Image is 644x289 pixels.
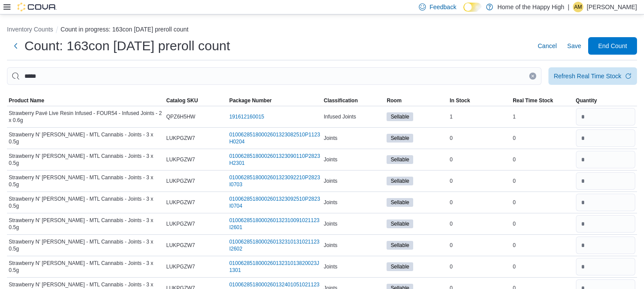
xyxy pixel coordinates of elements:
span: Joints [324,220,337,227]
span: Sellable [387,241,413,250]
div: 0 [511,261,574,272]
a: 01006285180002601323092210P2823I0703 [229,174,320,188]
button: Quantity [574,95,637,106]
span: Catalog SKU [166,97,198,104]
span: Sellable [387,134,413,143]
div: 0 [511,154,574,165]
button: Save [564,37,585,55]
span: Strawberry N' [PERSON_NAME] - MTL Cannabis - Joints - 3 x 0.5g [9,260,163,274]
div: 1 [448,111,511,122]
span: Sellable [391,263,409,271]
span: LUKPGZW7 [166,220,195,227]
span: Product Name [9,97,44,104]
span: Strawberry N' [PERSON_NAME] - MTL Cannabis - Joints - 3 x 0.5g [9,217,163,231]
button: End Count [588,37,637,55]
a: 0100628518000260132310091021123I2601 [229,217,320,231]
span: AM [574,2,582,12]
button: Product Name [7,95,164,106]
span: Sellable [387,155,413,164]
span: Strawberry N' [PERSON_NAME] - MTL Cannabis - Joints - 3 x 0.5g [9,195,163,209]
input: This is a search bar. After typing your query, hit enter to filter the results lower in the page. [7,67,541,85]
button: Cancel [534,37,560,55]
span: Strawberry N' [PERSON_NAME] - MTL Cannabis - Joints - 3 x 0.5g [9,174,163,188]
input: Dark Mode [463,3,482,12]
div: 0 [511,176,574,186]
h1: Count: 163con [DATE] preroll count [24,37,230,55]
span: Classification [324,97,358,104]
button: Classification [322,95,385,106]
p: Home of the Happy High [497,2,564,12]
span: Sellable [391,134,409,142]
div: 0 [511,197,574,208]
span: LUKPGZW7 [166,156,195,163]
span: Sellable [387,112,413,121]
span: Save [567,42,581,50]
div: 0 [448,261,511,272]
a: 01006285180002601323082510P1123H0204 [229,131,320,145]
span: Strawberry N' [PERSON_NAME] - MTL Cannabis - Joints - 3 x 0.5g [9,153,163,167]
span: Sellable [387,177,413,185]
span: Infused Joints [324,113,356,120]
div: 0 [448,154,511,165]
button: In Stock [448,95,511,106]
button: Next [7,37,24,55]
nav: An example of EuiBreadcrumbs [7,25,637,35]
p: | [568,2,569,12]
span: Joints [324,156,337,163]
span: LUKPGZW7 [166,178,195,185]
a: 0100628518000260132310131021123I2602 [229,238,320,252]
span: Joints [324,199,337,206]
span: Package Number [229,97,271,104]
img: Cova [17,3,57,11]
p: [PERSON_NAME] [587,2,637,12]
button: Count in progress: 163con [DATE] preroll count [61,26,188,33]
button: Catalog SKU [164,95,227,106]
span: Joints [324,178,337,185]
div: 0 [448,176,511,186]
span: Sellable [387,262,413,271]
span: End Count [598,42,627,50]
button: Real Time Stock [511,95,574,106]
button: Refresh Real Time Stock [548,67,637,85]
span: Real Time Stock [513,97,553,104]
span: LUKPGZW7 [166,242,195,249]
span: Sellable [391,113,409,121]
div: 0 [511,133,574,143]
span: In Stock [450,97,470,104]
span: Strawberry N' [PERSON_NAME] - MTL Cannabis - Joints - 3 x 0.5g [9,238,163,252]
span: QPZ6H5HW [166,113,195,120]
div: 0 [448,240,511,251]
a: 191612160015 [229,113,264,120]
span: Sellable [391,177,409,185]
span: Quantity [576,97,597,104]
span: Sellable [387,198,413,207]
span: Sellable [391,220,409,228]
a: 010062851800026013231013820023J1301 [229,260,320,274]
span: Strawberry N' [PERSON_NAME] - MTL Cannabis - Joints - 3 x 0.5g [9,131,163,145]
div: Refresh Real Time Stock [554,72,621,80]
span: Feedback [429,3,456,11]
span: Joints [324,242,337,249]
span: Sellable [387,219,413,228]
div: 1 [511,111,574,122]
span: LUKPGZW7 [166,135,195,142]
div: 0 [511,219,574,229]
div: 0 [511,240,574,251]
button: Clear input [529,73,536,80]
span: Joints [324,135,337,142]
span: LUKPGZW7 [166,263,195,270]
span: LUKPGZW7 [166,199,195,206]
a: 01006285180002601323090110P2823H2301 [229,153,320,167]
div: 0 [448,133,511,143]
span: Joints [324,263,337,270]
span: Sellable [391,198,409,206]
div: Acheire Muhammad-Almoguea [573,2,583,12]
span: Sellable [391,241,409,249]
div: 0 [448,219,511,229]
span: Sellable [391,156,409,164]
span: Strawberry Pavé Live Resin Infused - FOUR54 - Infused Joints - 2 x 0.6g [9,110,163,124]
div: 0 [448,197,511,208]
button: Package Number [227,95,322,106]
span: Cancel [538,42,557,50]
